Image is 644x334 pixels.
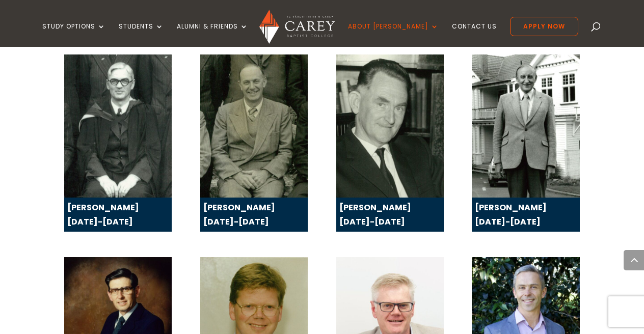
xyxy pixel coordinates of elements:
[336,54,444,198] img: 1960-1973 Principal Ayson Clifford
[177,23,248,47] a: Alumni & Friends
[67,202,139,227] strong: [PERSON_NAME] [DATE]-[DATE]
[475,202,547,227] strong: [PERSON_NAME] [DATE]-[DATE]
[510,17,578,36] a: Apply Now
[119,23,164,47] a: Students
[42,23,105,47] a: Study Options
[64,54,172,198] img: 1946-1952 Principal Luke Jenkins
[339,202,411,227] strong: [PERSON_NAME] [DATE]-[DATE]
[472,54,579,198] img: 1974-1984 Principal Bob Thompson
[200,54,308,198] img: 1953-1960 Principal Ted Roberts-Thomson
[452,23,497,47] a: Contact Us
[203,202,275,227] strong: [PERSON_NAME] [DATE]-[DATE]
[259,10,334,44] img: Carey Baptist College
[348,23,439,47] a: About [PERSON_NAME]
